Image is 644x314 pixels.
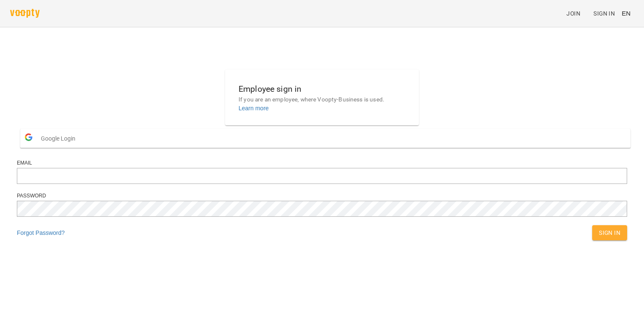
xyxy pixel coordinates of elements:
[618,5,634,21] button: EN
[17,229,65,236] a: Forgot Password?
[20,129,631,148] button: Google Login
[10,9,40,18] img: voopty.png
[232,76,412,119] button: Employee sign inIf you are an employee, where Voopty-Business is used.Learn more
[17,192,627,200] div: Password
[599,228,620,238] span: Sign In
[592,225,627,240] button: Sign In
[566,8,580,19] span: Join
[239,96,405,104] p: If you are an employee, where Voopty-Business is used.
[17,160,627,167] div: Email
[622,9,631,18] span: EN
[239,82,405,96] h6: Employee sign in
[41,130,80,147] span: Google Login
[239,105,269,112] a: Learn more
[563,6,590,21] a: Join
[590,6,618,21] a: Sign In
[593,8,615,19] span: Sign In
